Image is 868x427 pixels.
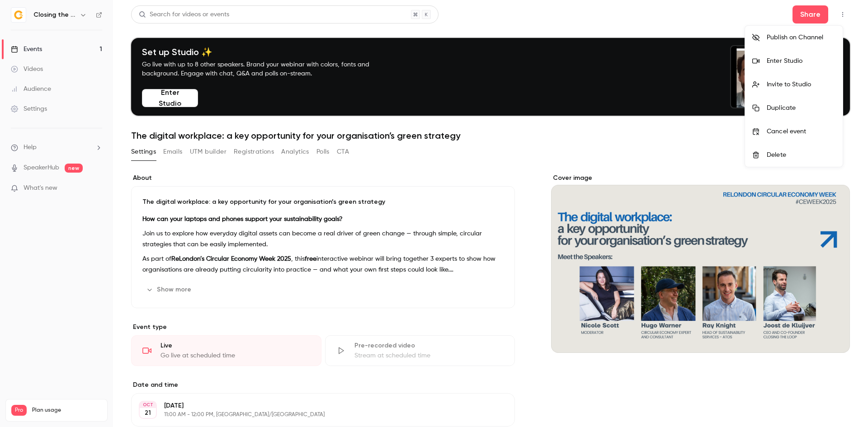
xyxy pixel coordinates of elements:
div: Cancel event [767,127,835,136]
div: Publish on Channel [767,33,835,42]
div: Enter Studio [767,56,835,66]
div: Invite to Studio [767,80,835,89]
div: Duplicate [767,103,835,113]
div: Delete [767,150,835,160]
